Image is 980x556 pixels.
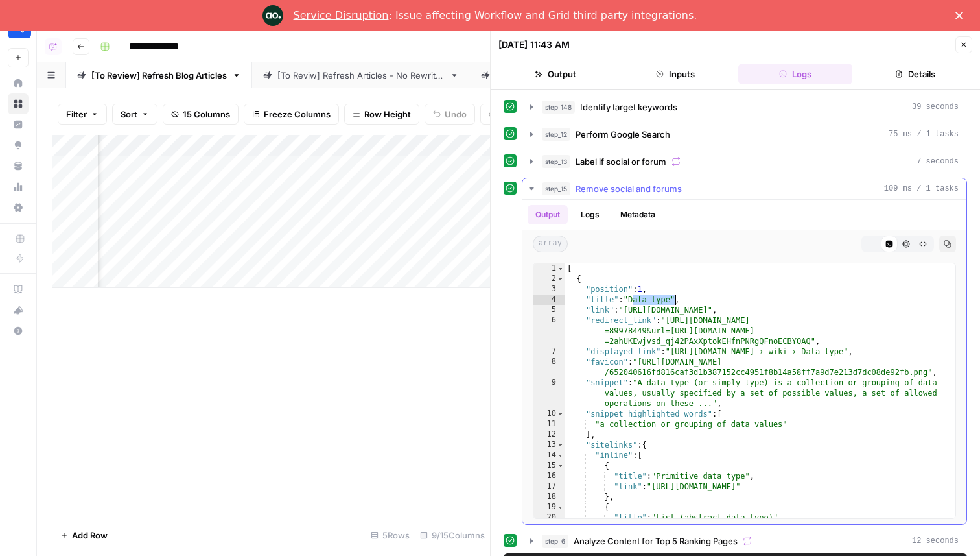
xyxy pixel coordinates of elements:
span: Undo [445,108,467,121]
a: [To Reviw] Refresh Articles - No Rewrites [252,62,470,88]
span: step_148 [542,101,575,114]
span: step_6 [542,535,568,548]
span: 12 seconds [912,535,959,547]
button: 12 seconds [522,531,966,551]
span: 7 seconds [916,156,959,167]
div: 14 [533,450,565,461]
a: Opportunities [8,135,29,156]
a: sanity_documents_2025-08-15T18-23-46-101Z.csv [470,62,732,88]
span: Toggle code folding, rows 13 through 32 [557,440,564,450]
div: 6 [533,315,565,346]
button: Undo [425,104,475,125]
span: 75 ms / 1 tasks [889,128,959,140]
span: Toggle code folding, rows 14 through 31 [557,450,564,461]
div: 4 [533,295,565,305]
button: 75 ms / 1 tasks [522,124,966,145]
span: Row Height [364,108,411,121]
button: Details [857,64,972,84]
button: 15 Columns [163,104,239,125]
div: 1 [533,263,565,274]
span: Perform Google Search [576,128,670,141]
div: 9/15 Columns [415,525,490,546]
span: step_15 [542,182,570,195]
a: Your Data [8,156,29,176]
button: Freeze Columns [244,104,339,125]
span: Toggle code folding, rows 19 through 22 [557,502,564,513]
div: [DATE] 11:43 AM [498,38,570,51]
a: Home [8,73,29,93]
button: Row Height [344,104,419,125]
a: Insights [8,114,29,135]
div: 16 [533,471,565,481]
button: Add Row [52,525,115,546]
span: Identify target keywords [580,101,677,114]
button: 39 seconds [522,97,966,117]
div: 109 ms / 1 tasks [522,200,966,524]
button: Sort [112,104,157,125]
span: Analyze Content for Top 5 Ranking Pages [574,535,738,548]
button: 109 ms / 1 tasks [522,178,966,199]
div: 19 [533,502,565,513]
span: step_13 [542,155,570,168]
div: 2 [533,274,565,284]
button: Logs [573,205,607,224]
span: Toggle code folding, rows 15 through 18 [557,461,564,471]
div: 5 [533,305,565,315]
button: Filter [58,104,107,125]
div: 8 [533,357,565,378]
div: : Issue affecting Workflow and Grid third party integrations. [294,9,697,22]
span: Toggle code folding, rows 2 through 34 [557,274,564,284]
span: 39 seconds [912,101,959,113]
div: 7 [533,346,565,357]
a: Settings [8,197,29,218]
button: Output [498,64,613,84]
div: 13 [533,440,565,450]
a: Usage [8,176,29,197]
button: Help + Support [8,320,29,341]
div: 15 [533,461,565,471]
div: 10 [533,409,565,419]
img: Profile image for Engineering [262,5,283,26]
button: What's new? [8,300,29,320]
div: 9 [533,378,565,409]
div: 17 [533,481,565,492]
button: 7 seconds [522,151,966,172]
div: 11 [533,419,565,429]
div: 3 [533,284,565,295]
span: Label if social or forum [576,155,666,168]
a: [To Review] Refresh Blog Articles [66,62,252,88]
span: 15 Columns [183,108,230,121]
a: Service Disruption [294,9,389,21]
div: 12 [533,429,565,440]
span: Add Row [72,529,108,542]
span: Freeze Columns [264,108,331,121]
button: Metadata [612,205,663,224]
span: Remove social and forums [576,182,682,195]
span: Filter [66,108,87,121]
button: Logs [738,64,853,84]
div: 5 Rows [366,525,415,546]
div: 20 [533,513,565,523]
a: Browse [8,93,29,114]
span: Toggle code folding, rows 10 through 12 [557,409,564,419]
div: 18 [533,492,565,502]
div: [To Review] Refresh Blog Articles [91,69,227,82]
span: array [533,236,568,252]
span: step_12 [542,128,570,141]
div: What's new? [8,300,28,320]
span: 109 ms / 1 tasks [884,183,959,195]
button: Inputs [618,64,733,84]
a: AirOps Academy [8,279,29,300]
span: Sort [121,108,137,121]
button: Output [528,205,568,224]
div: Close [955,12,968,19]
div: [To Reviw] Refresh Articles - No Rewrites [277,69,445,82]
span: Toggle code folding, rows 1 through 90 [557,263,564,274]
